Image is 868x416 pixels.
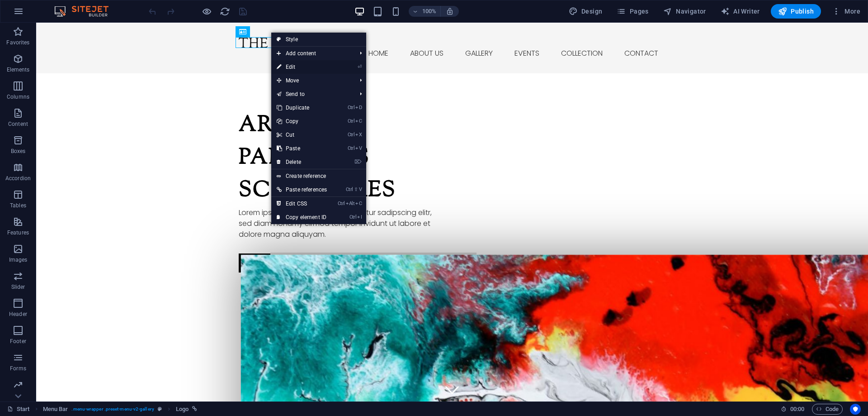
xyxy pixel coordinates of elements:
i: ⏎ [358,64,362,70]
span: Design [569,7,603,16]
button: Usercentrics [850,404,861,415]
span: : [797,406,798,412]
a: CtrlDDuplicate [271,101,332,115]
span: Publish [778,7,814,16]
span: Navigator [663,7,706,16]
p: Slider [11,283,25,291]
i: This element is linked [192,406,197,411]
i: ⌦ [354,159,362,165]
a: CtrlCCopy [271,115,332,128]
p: Accordion [5,175,31,182]
i: Ctrl [338,201,345,206]
i: C [355,118,362,124]
i: On resize automatically adjust zoom level to fit chosen device. [446,7,454,15]
p: Favorites [6,39,29,46]
h6: 100% [422,6,437,17]
span: Click to select. Double-click to edit [43,404,68,415]
a: Send to [271,87,353,101]
span: More [832,7,860,16]
nav: breadcrumb [43,404,198,415]
i: Ctrl [348,145,355,151]
button: Publish [771,4,821,19]
i: V [355,145,362,151]
i: V [359,186,362,192]
button: 100% [409,6,441,17]
a: ⏎Edit [271,60,332,74]
a: Ctrl⇧VPaste references [271,183,332,196]
i: This element is a customizable preset [158,406,162,411]
i: D [355,105,362,110]
p: Columns [7,93,29,100]
span: . menu-wrapper .preset-menu-v2-gallery [71,404,154,415]
i: Ctrl [346,186,353,192]
span: Pages [617,7,648,16]
a: ⌦Delete [271,155,332,169]
h6: Session time [781,404,805,415]
span: Add content [271,47,353,60]
button: Navigator [660,4,710,19]
a: Create reference [271,169,366,183]
a: CtrlVPaste [271,142,332,155]
p: Boxes [11,148,26,155]
button: Design [565,4,606,19]
div: Design (Ctrl+Alt+Y) [565,4,606,19]
a: CtrlAltCEdit CSS [271,197,332,210]
i: Ctrl [348,105,355,110]
span: AI Writer [721,7,760,16]
i: Reload page [220,6,230,17]
span: Move [271,74,353,87]
img: Editor Logo [52,6,120,17]
i: I [357,214,362,220]
i: ⇧ [354,186,358,192]
button: Code [812,404,843,415]
a: Click to cancel selection. Double-click to open Pages [7,404,30,415]
a: CtrlICopy element ID [271,210,332,224]
span: Code [816,404,839,415]
span: 00 00 [790,404,804,415]
span: Click to select. Double-click to edit [176,404,189,415]
i: Ctrl [349,214,357,220]
button: AI Writer [717,4,764,19]
p: Header [9,311,27,318]
a: Style [271,33,366,46]
button: Pages [613,4,652,19]
button: More [828,4,864,19]
p: Images [9,256,28,263]
p: Tables [10,202,26,209]
button: Click here to leave preview mode and continue editing [201,6,212,17]
a: CtrlXCut [271,128,332,142]
p: Forms [10,365,26,372]
i: C [355,201,362,206]
p: Features [7,229,29,236]
i: Ctrl [348,118,355,124]
i: Alt [346,201,355,206]
button: reload [219,6,230,17]
i: Ctrl [348,132,355,138]
p: Elements [7,66,30,73]
i: X [355,132,362,138]
p: Footer [10,338,26,345]
p: Content [8,120,28,128]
